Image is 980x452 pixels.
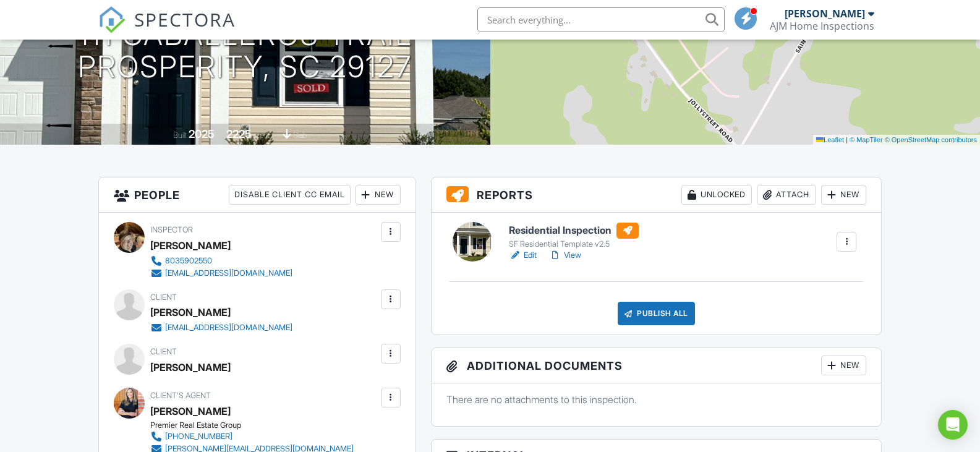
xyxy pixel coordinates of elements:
div: [PERSON_NAME] [785,7,865,20]
div: [PERSON_NAME] [150,303,231,322]
input: Search everything... [477,7,725,32]
a: Residential Inspection SF Residential Template v2.5 [509,223,639,250]
span: Inspector [150,225,193,234]
a: Edit [509,249,537,262]
span: slab [293,130,307,140]
div: 2225 [226,127,252,140]
span: Built [173,130,187,140]
span: | [846,136,848,143]
div: Premier Real Estate Group [150,420,364,430]
div: New [821,356,866,375]
p: There are no attachments to this inspection. [446,393,867,406]
h3: People [99,177,415,213]
h3: Additional Documents [432,348,882,383]
a: Leaflet [816,136,844,143]
a: [EMAIL_ADDRESS][DOMAIN_NAME] [150,322,292,334]
a: [PHONE_NUMBER] [150,430,354,443]
div: Open Intercom Messenger [938,410,968,440]
a: [EMAIL_ADDRESS][DOMAIN_NAME] [150,267,292,279]
div: Attach [757,185,816,205]
div: [PERSON_NAME] [150,236,231,255]
h3: Reports [432,177,882,213]
h6: Residential Inspection [509,223,639,239]
span: Client [150,347,177,356]
div: [PHONE_NUMBER] [165,432,232,441]
span: sq. ft. [254,130,271,140]
div: AJM Home Inspections [770,20,874,32]
div: [EMAIL_ADDRESS][DOMAIN_NAME] [165,268,292,278]
div: 8035902550 [165,256,212,266]
div: New [821,185,866,205]
div: 2025 [189,127,215,140]
a: View [549,249,581,262]
a: 8035902550 [150,255,292,267]
div: New [356,185,401,205]
div: Unlocked [681,185,752,205]
span: SPECTORA [134,6,236,32]
a: [PERSON_NAME] [150,402,231,420]
div: Publish All [618,302,695,325]
div: SF Residential Template v2.5 [509,239,639,249]
a: © MapTiler [850,136,883,143]
div: Disable Client CC Email [229,185,351,205]
a: © OpenStreetMap contributors [885,136,977,143]
a: SPECTORA [98,17,236,43]
span: Client [150,292,177,302]
img: The Best Home Inspection Software - Spectora [98,6,126,33]
h1: 111 Caballeros Trail Prosperity, SC 29127 [78,19,412,84]
div: [EMAIL_ADDRESS][DOMAIN_NAME] [165,323,292,333]
span: Client's Agent [150,391,211,400]
div: [PERSON_NAME] [150,358,231,377]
